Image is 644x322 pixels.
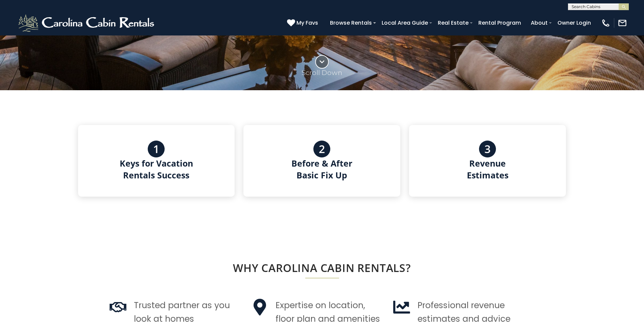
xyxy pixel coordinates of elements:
[475,17,524,29] a: Rental Program
[527,17,551,29] a: About
[120,157,193,181] h4: Keys for Vacation Rentals Success
[153,143,159,155] h3: 1
[17,13,157,33] img: White-1-2.png
[467,157,508,181] h4: Revenue Estimates
[378,17,431,29] a: Local Area Guide
[484,143,491,155] h3: 3
[287,19,320,27] a: My Favs
[109,262,535,274] h2: WHY CAROLINA CABIN RENTALS?
[601,18,611,28] img: phone-regular-white.png
[291,157,352,181] h4: Before & After Basic Fix Up
[327,17,375,29] a: Browse Rentals
[618,18,627,28] img: mail-regular-white.png
[554,17,594,29] a: Owner Login
[296,19,318,27] span: My Favs
[319,143,325,155] h3: 2
[302,69,342,77] p: Scroll Down
[434,17,472,29] a: Real Estate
